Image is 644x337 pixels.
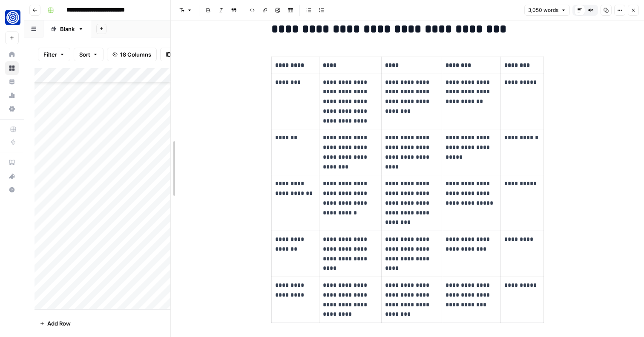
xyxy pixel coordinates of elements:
[79,50,90,59] span: Sort
[5,7,19,28] button: Workspace: Fundwell
[5,10,20,25] img: Fundwell Logo
[5,156,19,169] a: AirOps Academy
[5,183,19,197] button: Help + Support
[5,75,19,89] a: Your Data
[5,89,19,102] a: Usage
[60,25,75,33] div: Blank
[43,20,91,37] a: Blank
[5,48,19,61] a: Home
[5,61,19,75] a: Browse
[6,170,18,183] div: What's new?
[107,48,157,61] button: 18 Columns
[160,48,223,61] button: Freeze Columns
[34,317,76,330] button: Add Row
[5,102,19,116] a: Settings
[74,48,103,61] button: Sort
[120,50,151,59] span: 18 Columns
[38,48,70,61] button: Filter
[43,50,57,59] span: Filter
[5,169,19,183] button: What's new?
[47,319,71,328] span: Add Row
